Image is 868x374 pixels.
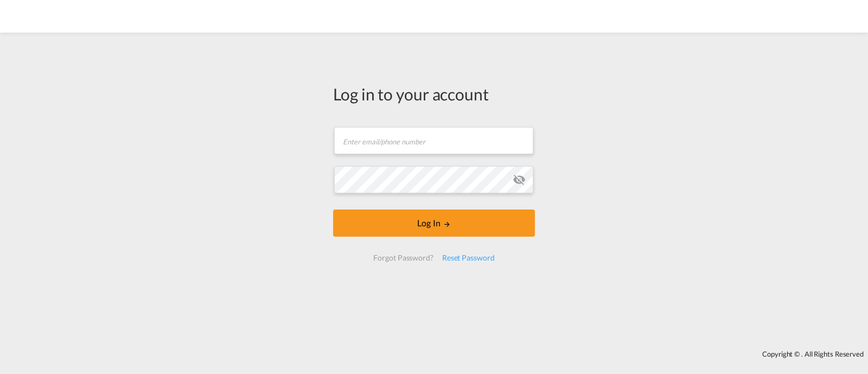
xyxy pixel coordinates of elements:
md-icon: icon-eye-off [513,173,526,186]
div: Reset Password [438,248,499,268]
div: Log in to your account [333,83,535,105]
div: Forgot Password? [369,248,437,268]
input: Enter email/phone number [334,127,533,154]
button: LOGIN [333,210,535,237]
